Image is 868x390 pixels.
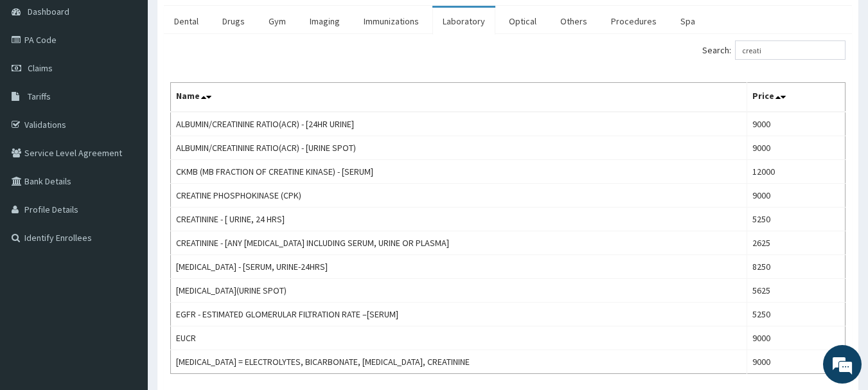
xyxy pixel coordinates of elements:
[28,6,69,17] span: Dashboard
[67,72,216,89] div: Chat with us now
[171,208,747,231] td: CREATININE - [ URINE, 24 HRS]
[550,8,598,35] a: Others
[164,8,209,35] a: Dental
[747,350,845,374] td: 9000
[171,255,747,279] td: [MEDICAL_DATA] - [SERUM, URINE-24HRS]
[171,112,747,136] td: ALBUMIN/CREATININE RATIO(ACR) - [24HR URINE]
[171,184,747,208] td: CREATINE PHOSPHOKINASE (CPK)
[747,208,845,231] td: 5250
[299,8,350,35] a: Imaging
[28,62,53,74] span: Claims
[747,136,845,160] td: 9000
[171,136,747,160] td: ALBUMIN/CREATININE RATIO(ACR) - [URINE SPOT)
[211,6,242,37] div: Minimize live chat window
[75,114,177,244] span: We're online!
[171,350,747,374] td: [MEDICAL_DATA] = ELECTROLYTES, BICARBONATE, [MEDICAL_DATA], CREATININE
[747,160,845,184] td: 12000
[499,8,547,35] a: Optical
[747,112,845,136] td: 9000
[6,256,245,301] textarea: Type your message and hit 'Enter'
[24,64,52,96] img: d_794563401_company_1708531726252_794563401
[171,303,747,326] td: EGFR - ESTIMATED GLOMERULAR FILTRATION RATE –[SERUM]
[747,326,845,350] td: 9000
[353,8,429,35] a: Immunizations
[171,279,747,303] td: [MEDICAL_DATA](URINE SPOT)
[670,8,705,35] a: Spa
[432,8,495,35] a: Laboratory
[702,40,846,60] label: Search:
[212,8,255,35] a: Drugs
[747,83,845,112] th: Price
[747,184,845,208] td: 9000
[28,91,51,102] span: Tariffs
[171,231,747,255] td: CREATININE - [ANY [MEDICAL_DATA] INCLUDING SERUM, URINE OR PLASMA]
[601,8,667,35] a: Procedures
[171,326,747,350] td: EUCR
[747,255,845,279] td: 8250
[747,231,845,255] td: 2625
[171,83,747,112] th: Name
[171,160,747,184] td: CKMB (MB FRACTION OF CREATINE KINASE) - [SERUM]
[258,8,296,35] a: Gym
[735,40,846,60] input: Search:
[747,279,845,303] td: 5625
[747,303,845,326] td: 5250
